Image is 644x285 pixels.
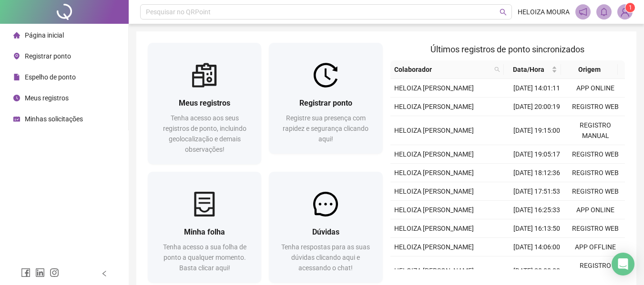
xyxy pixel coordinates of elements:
span: search [494,67,500,72]
td: REGISTRO WEB [566,219,625,238]
th: Origem [561,60,618,79]
div: Open Intercom Messenger [612,253,634,275]
span: Registrar ponto [25,52,71,60]
span: HELOIZA MOURA [518,7,570,17]
span: Dúvidas [312,227,339,236]
td: [DATE] 14:01:11 [508,79,566,98]
td: REGISTRO MANUAL [566,116,625,145]
span: Página inicial [25,31,64,39]
td: [DATE] 16:25:33 [508,201,566,219]
td: REGISTRO WEB [566,145,625,164]
span: file [13,74,20,80]
span: instagram [50,268,59,277]
a: Registrar pontoRegistre sua presença com rapidez e segurança clicando aqui! [269,43,382,154]
span: HELOIZA [PERSON_NAME] [394,187,474,195]
span: bell [600,8,608,16]
td: APP ONLINE [566,79,625,98]
span: search [500,9,507,16]
span: search [492,62,502,77]
td: [DATE] 14:06:00 [508,238,566,256]
span: schedule [13,116,20,122]
td: [DATE] 16:13:50 [508,219,566,238]
span: Registre sua presença com rapidez e segurança clicando aqui! [283,114,368,143]
span: HELOIZA [PERSON_NAME] [394,225,474,232]
span: Meus registros [25,94,69,102]
span: environment [13,53,20,59]
span: Tenha acesso aos seus registros de ponto, incluindo geolocalização e demais observações! [163,114,246,153]
td: [DATE] 18:12:36 [508,164,566,182]
span: HELOIZA [PERSON_NAME] [394,150,474,158]
span: Tenha acesso a sua folha de ponto a qualquer momento. Basta clicar aqui! [163,243,246,272]
span: Data/Hora [508,64,549,75]
img: 91886 [618,5,632,19]
span: Espelho de ponto [25,73,76,81]
span: HELOIZA [PERSON_NAME] [394,206,474,214]
th: Data/Hora [504,60,561,79]
span: HELOIZA [PERSON_NAME] [394,127,474,134]
span: clock-circle [13,95,20,101]
span: HELOIZA [PERSON_NAME] [394,169,474,177]
td: [DATE] 19:05:17 [508,145,566,164]
td: REGISTRO WEB [566,164,625,182]
span: left [101,270,108,277]
td: [DATE] 19:15:00 [508,116,566,145]
td: [DATE] 20:00:19 [508,98,566,116]
span: home [13,32,20,39]
span: notification [579,8,587,16]
a: Meus registrosTenha acesso aos seus registros de ponto, incluindo geolocalização e demais observa... [148,43,261,164]
span: Últimos registros de ponto sincronizados [430,44,584,54]
span: facebook [21,268,31,277]
td: APP ONLINE [566,201,625,219]
sup: Atualize o seu contato no menu Meus Dados [625,3,635,12]
a: Minha folhaTenha acesso a sua folha de ponto a qualquer momento. Basta clicar aqui! [148,172,261,283]
span: HELOIZA [PERSON_NAME] [394,84,474,92]
span: Minha folha [184,227,225,236]
span: HELOIZA [PERSON_NAME] [394,243,474,251]
span: HELOIZA [PERSON_NAME] [394,267,474,275]
span: Minhas solicitações [25,115,83,123]
td: APP OFFLINE [566,238,625,256]
span: Tenha respostas para as suas dúvidas clicando aqui e acessando o chat! [281,243,370,272]
span: HELOIZA [PERSON_NAME] [394,103,474,110]
span: Meus registros [179,98,230,108]
td: REGISTRO WEB [566,182,625,201]
td: REGISTRO WEB [566,98,625,116]
span: linkedin [35,268,45,277]
td: [DATE] 17:51:53 [508,182,566,201]
a: DúvidasTenha respostas para as suas dúvidas clicando aqui e acessando o chat! [269,172,382,283]
span: Colaborador [394,64,491,75]
span: 1 [629,4,632,11]
span: Registrar ponto [299,98,352,108]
